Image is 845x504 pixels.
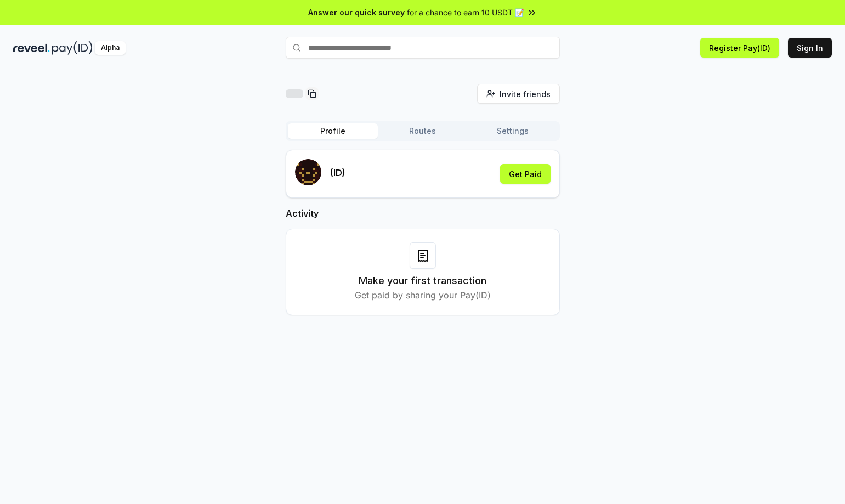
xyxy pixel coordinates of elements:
button: Routes [378,123,468,139]
p: (ID) [330,166,345,179]
img: reveel_dark [13,41,50,55]
button: Settings [468,123,558,139]
span: Answer our quick survey [308,7,405,18]
button: Sign In [788,38,832,58]
button: Register Pay(ID) [700,38,779,58]
span: for a chance to earn 10 USDT 📝 [407,7,524,18]
div: Alpha [95,41,126,55]
p: Get paid by sharing your Pay(ID) [355,288,491,302]
h3: Make your first transaction [359,273,486,288]
img: pay_id [52,41,93,55]
button: Invite friends [477,84,560,104]
button: Profile [288,123,378,139]
button: Get Paid [500,164,551,184]
h2: Activity [286,207,560,220]
span: Invite friends [500,88,551,100]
